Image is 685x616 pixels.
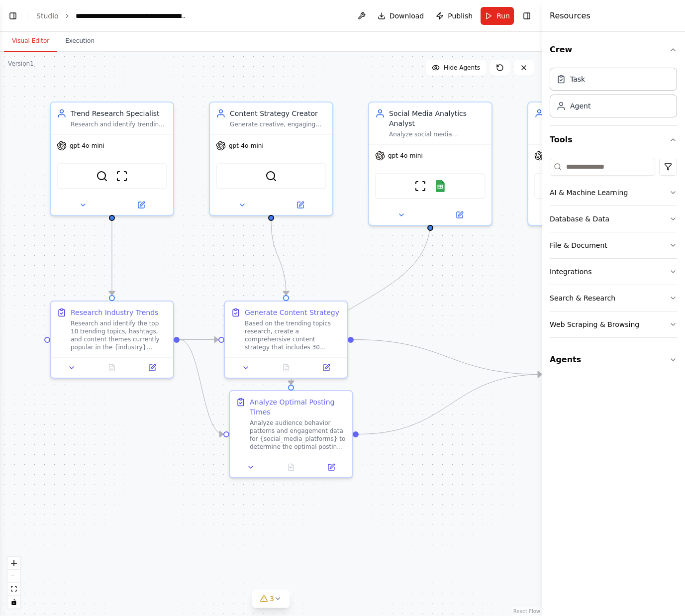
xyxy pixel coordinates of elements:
[550,188,628,198] div: AI & Machine Learning
[550,267,591,277] div: Integrations
[550,10,590,22] h4: Resources
[36,12,59,20] a: Studio
[57,31,102,52] button: Execution
[270,594,274,604] span: 3
[245,308,339,317] div: Generate Content Strategy
[432,7,477,25] button: Publish
[520,9,534,23] button: Hide right sidebar
[444,64,480,72] span: Hide Agents
[180,335,223,439] g: Edge from 3eb139d5-a174-4f8e-8a27-4c81dc904e96 to 17d1e7e2-fdea-4c2c-bec7-e6ffc8fbd584
[91,362,133,374] button: No output available
[570,101,590,111] div: Agent
[359,370,542,439] g: Edge from 17d1e7e2-fdea-4c2c-bec7-e6ffc8fbd584 to 051f6130-846b-4bd8-9582-1295790ebdf0
[550,206,677,232] button: Database & Data
[570,74,585,84] div: Task
[414,180,426,192] img: ScrapeWebsiteTool
[550,214,609,224] div: Database & Data
[550,293,615,303] div: Search & Research
[71,308,158,317] div: Research Industry Trends
[390,11,424,21] span: Download
[71,108,167,118] div: Trend Research Specialist
[135,362,169,374] button: Open in side panel
[209,102,333,216] div: Content Strategy CreatorGenerate creative, engaging social media content ideas and strategies bas...
[272,199,328,211] button: Open in side panel
[270,461,312,473] button: No output available
[496,11,510,21] span: Run
[368,102,492,226] div: Social Media Analytics AnalystAnalyze social media performance data, engagement metrics, and audi...
[286,221,435,385] g: Edge from e5ac3569-bd5f-4930-982e-3b2c28600b52 to 17d1e7e2-fdea-4c2c-bec7-e6ffc8fbd584
[434,180,446,192] img: Google Sheets
[70,142,104,150] span: gpt-4o-mini
[550,126,677,154] button: Tools
[224,301,348,379] div: Generate Content StrategyBased on the trending topics research, create a comprehensive content st...
[107,221,117,295] g: Edge from e7b442de-30aa-473e-bc82-a638b09f0747 to 3eb139d5-a174-4f8e-8a27-4c81dc904e96
[71,120,167,128] div: Research and identify trending topics, hashtags, and content themes in the {industry} industry by...
[250,397,346,417] div: Analyze Optimal Posting Times
[7,557,20,570] button: zoom in
[266,221,291,295] g: Edge from df5975ad-bdea-4129-9bf1-28faeb2aff08 to ad71cd8f-f561-4c53-9e6a-6c163fe83bd2
[389,108,486,128] div: Social Media Analytics Analyst
[550,311,677,337] button: Web Scraping & Browsing
[180,335,218,345] g: Edge from 3eb139d5-a174-4f8e-8a27-4c81dc904e96 to ad71cd8f-f561-4c53-9e6a-6c163fe83bd2
[550,64,677,125] div: Crew
[550,36,677,64] button: Crew
[36,11,188,21] nav: breadcrumb
[550,259,677,285] button: Integrations
[4,31,57,52] button: Visual Editor
[96,170,108,182] img: SerperDevTool
[230,120,326,128] div: Generate creative, engaging social media content ideas and strategies based on trending topics, t...
[71,319,167,351] div: Research and identify the top 10 trending topics, hashtags, and content themes currently popular ...
[389,130,486,138] div: Analyze social media performance data, engagement metrics, and audience behavior patterns to dete...
[50,102,174,216] div: Trend Research SpecialistResearch and identify trending topics, hashtags, and content themes in t...
[229,142,264,150] span: gpt-4o-mini
[245,319,341,351] div: Based on the trending topics research, create a comprehensive content strategy that includes 30 s...
[550,154,677,346] div: Tools
[426,60,486,76] button: Hide Agents
[354,335,542,380] g: Edge from ad71cd8f-f561-4c53-9e6a-6c163fe83bd2 to 051f6130-846b-4bd8-9582-1295790ebdf0
[7,570,20,583] button: zoom out
[550,285,677,311] button: Search & Research
[113,199,169,211] button: Open in side panel
[550,180,677,205] button: AI & Machine Learning
[481,7,514,25] button: Run
[550,232,677,258] button: File & Document
[431,209,488,221] button: Open in side panel
[8,60,34,68] div: Version 1
[448,11,473,21] span: Publish
[513,609,540,614] a: React Flow attribution
[265,362,307,374] button: No output available
[309,362,343,374] button: Open in side panel
[7,557,20,609] div: React Flow controls
[550,346,677,374] button: Agents
[116,170,128,182] img: ScrapeWebsiteTool
[314,461,348,473] button: Open in side panel
[7,583,20,596] button: fit view
[374,7,428,25] button: Download
[252,590,290,608] button: 3
[550,319,639,329] div: Web Scraping & Browsing
[550,240,607,250] div: File & Document
[388,152,423,160] span: gpt-4o-mini
[6,9,20,23] button: Show left sidebar
[229,390,353,478] div: Analyze Optimal Posting TimesAnalyze audience behavior patterns and engagement data for {social_m...
[250,419,346,451] div: Analyze audience behavior patterns and engagement data for {social_media_platforms} to determine ...
[7,596,20,609] button: toggle interactivity
[265,170,277,182] img: SerperDevTool
[50,301,174,379] div: Research Industry TrendsResearch and identify the top 10 trending topics, hashtags, and content t...
[230,108,326,118] div: Content Strategy Creator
